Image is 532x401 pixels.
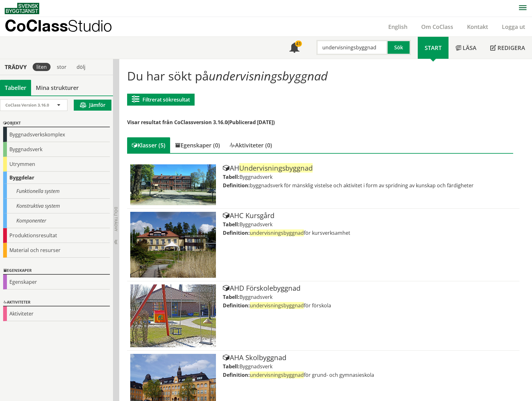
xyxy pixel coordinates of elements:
[223,354,516,361] div: AHA Skolbyggnad
[130,284,216,347] img: Tabell
[209,68,328,84] span: undervisningsbyggnad
[495,23,532,30] a: Logga ut
[3,267,110,275] div: Egenskaper
[381,23,414,30] a: English
[239,294,272,300] span: Byggnadsverk
[239,363,272,370] span: Byggnadsverk
[31,80,83,96] a: Mina strukturer
[113,207,119,231] span: Dölj trädvy
[414,23,460,30] a: Om CoClass
[3,299,110,306] div: Aktiviteter
[3,120,110,127] div: Objekt
[3,199,110,213] div: Konstruktiva system
[223,164,516,172] div: AH
[289,43,299,53] span: Notifikationer
[460,23,495,30] a: Kontakt
[239,163,313,173] span: Undervisningsbyggnad
[497,44,525,52] span: Redigera
[170,137,225,153] div: Egenskaper (0)
[53,63,70,71] div: stor
[250,302,331,309] span: för förskola
[223,371,250,378] label: Definition:
[130,212,216,278] img: Tabell
[3,142,110,157] div: Byggnadsverk
[127,119,228,126] span: Visar resultat från CoClassversion 3.16.0
[282,37,306,59] a: 41
[316,40,388,55] input: Sök
[3,228,110,243] div: Produktionsresultat
[33,63,51,71] div: liten
[239,221,272,228] span: Byggnadsverk
[3,184,110,199] div: Funktionella system
[127,94,195,106] button: Filtrerat sökresultat
[483,37,532,59] a: Redigera
[127,137,170,153] div: Klasser (5)
[5,102,49,108] span: CoClass Version 3.16.0
[250,229,350,236] span: för kursverksamhet
[3,172,110,184] div: Byggdelar
[223,229,250,236] label: Definition:
[3,306,110,321] div: Aktiviteter
[3,213,110,228] div: Komponenter
[3,127,110,142] div: Byggnadsverkskomplex
[250,229,304,236] span: undervisningsbyggnad
[74,100,111,111] button: Jämför
[228,119,275,126] span: (Publicerad [DATE])
[223,173,239,180] label: Tabell:
[127,69,513,83] h1: Du har sökt på
[250,302,304,309] span: undervisningsbyggnad
[239,173,272,180] span: Byggnadsverk
[418,37,449,59] a: Start
[223,294,239,300] label: Tabell:
[130,164,216,205] img: Tabell
[5,17,126,36] a: CoClassStudio
[5,22,112,29] p: CoClass
[3,275,110,289] div: Egenskaper
[73,63,89,71] div: dölj
[1,63,30,70] div: Trädvy
[295,41,302,47] div: 41
[388,40,411,55] button: Sök
[3,157,110,172] div: Utrymmen
[223,212,516,219] div: AHC Kursgård
[223,221,239,228] label: Tabell:
[225,137,277,153] div: Aktiviteter (0)
[3,243,110,258] div: Material och resurser
[5,3,39,14] img: Svensk Byggtjänst
[250,182,474,189] span: byggnadsverk för mänsklig vistelse och aktivitet i form av spridning av kunskap och färdigheter
[223,363,239,370] label: Tabell:
[223,182,250,189] label: Definition:
[223,284,516,292] div: AHD Förskolebyggnad
[250,371,304,378] span: undervisningsbyggnad
[463,44,476,52] span: Läsa
[449,37,483,59] a: Läsa
[250,371,374,378] span: för grund- och gymnasieskola
[68,16,112,35] span: Studio
[425,44,442,52] span: Start
[223,302,250,309] label: Definition:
